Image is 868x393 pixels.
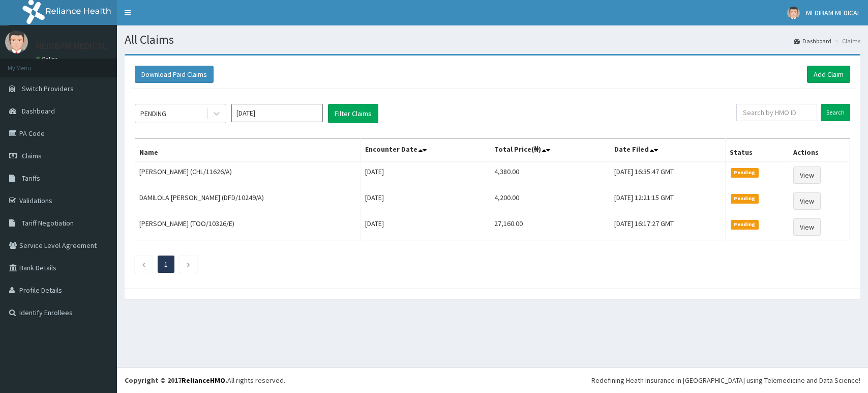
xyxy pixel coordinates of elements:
a: Page 1 is your current page [164,260,168,269]
img: User Image [787,7,800,19]
a: Add Claim [807,66,850,83]
a: RelianceHMO [182,376,225,385]
td: [DATE] 16:17:27 GMT [610,214,725,240]
a: Online [36,55,60,63]
span: Pending [731,194,759,203]
td: [DATE] [361,162,490,188]
th: Encounter Date [361,139,490,162]
td: [DATE] 12:21:15 GMT [610,188,725,214]
a: View [793,166,821,184]
div: PENDING [140,108,166,119]
th: Actions [789,139,850,162]
img: User Image [5,31,28,53]
li: Claims [832,37,860,45]
a: Dashboard [794,37,831,45]
td: 4,200.00 [490,188,610,214]
td: 27,160.00 [490,214,610,240]
span: Tariff Negotiation [22,218,74,228]
th: Date Filed [610,139,725,162]
th: Name [135,139,361,162]
span: Dashboard [22,106,55,116]
a: View [793,192,821,210]
span: Switch Providers [22,84,74,93]
th: Total Price(₦) [490,139,610,162]
td: [DATE] [361,214,490,240]
button: Download Paid Claims [135,66,214,83]
p: MEDIBAM MEDICAL [36,41,107,50]
span: Pending [731,220,759,229]
footer: All rights reserved. [117,367,868,393]
td: [PERSON_NAME] (CHL/11626/A) [135,162,361,188]
input: Search [821,104,850,121]
td: [PERSON_NAME] (TOO/10326/E) [135,214,361,240]
span: Pending [731,168,759,177]
td: [DATE] [361,188,490,214]
th: Status [725,139,789,162]
h1: All Claims [125,33,860,46]
td: DAMILOLA [PERSON_NAME] (DFD/10249/A) [135,188,361,214]
a: Next page [186,260,191,269]
strong: Copyright © 2017 . [125,376,227,385]
input: Select Month and Year [231,104,323,122]
span: Tariffs [22,174,40,183]
div: Redefining Heath Insurance in [GEOGRAPHIC_DATA] using Telemedicine and Data Science! [591,375,860,385]
a: View [793,218,821,236]
td: [DATE] 16:35:47 GMT [610,162,725,188]
td: 4,380.00 [490,162,610,188]
input: Search by HMO ID [736,104,817,121]
button: Filter Claims [328,104,378,123]
span: Claims [22,151,42,160]
a: Previous page [141,260,146,269]
span: MEDIBAM MEDICAL [806,8,860,17]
